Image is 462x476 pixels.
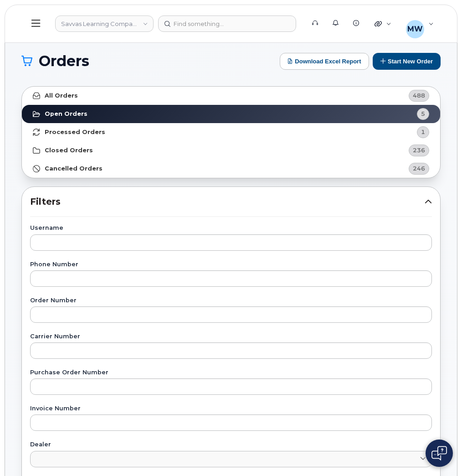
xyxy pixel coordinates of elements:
[30,442,432,448] label: Dealer
[45,147,93,154] strong: Closed Orders
[413,146,425,155] span: 236
[45,165,103,172] strong: Cancelled Orders
[22,160,440,178] a: Cancelled Orders246
[30,262,432,268] label: Phone Number
[30,334,432,340] label: Carrier Number
[30,195,425,208] span: Filters
[39,54,89,68] span: Orders
[373,53,441,70] button: Start New Order
[22,123,440,141] a: Processed Orders1
[421,109,425,118] span: 5
[30,298,432,304] label: Order Number
[22,105,440,123] a: Open Orders5
[421,128,425,136] span: 1
[413,164,425,173] span: 246
[45,110,87,118] strong: Open Orders
[45,92,78,99] strong: All Orders
[22,87,440,105] a: All Orders488
[280,53,369,70] button: Download Excel Report
[45,129,105,136] strong: Processed Orders
[30,406,432,412] label: Invoice Number
[413,91,425,100] span: 488
[30,225,432,231] label: Username
[431,446,447,460] img: Open chat
[30,370,432,376] label: Purchase Order Number
[22,141,440,160] a: Closed Orders236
